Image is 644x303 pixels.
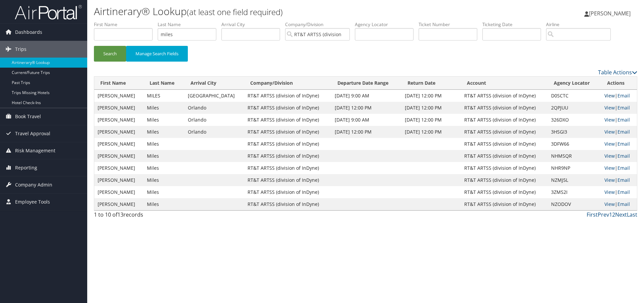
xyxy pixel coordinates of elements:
td: [GEOGRAPHIC_DATA] [184,90,244,102]
td: Orlando [184,102,244,114]
td: NZMJ5L [548,174,601,186]
td: RT&T ARTSS (division of InDyne) [461,162,548,174]
td: RT&T ARTSS (division of InDyne) [461,150,548,162]
td: NZODOV [548,198,601,210]
a: Email [618,104,630,111]
a: Email [618,201,630,207]
button: Manage Search Fields [126,46,188,62]
td: 326DXO [548,114,601,126]
td: 3ZMS2I [548,186,601,198]
td: 3DFW66 [548,138,601,150]
a: View [604,189,615,195]
label: Company/Division [285,21,355,28]
th: Agency Locator: activate to sort column ascending [548,77,601,90]
th: Last Name: activate to sort column ascending [144,77,184,90]
td: Orlando [184,114,244,126]
td: [DATE] 9:00 AM [331,90,401,102]
td: Orlando [184,126,244,138]
td: RT&T ARTSS (division of InDyne) [244,162,331,174]
label: Agency Locator [355,21,419,28]
small: (at least one field required) [187,6,283,17]
a: View [604,153,615,159]
td: Miles [144,138,184,150]
h1: Airtinerary® Lookup [94,4,456,18]
span: Reporting [15,159,37,176]
td: | [601,126,637,138]
td: [PERSON_NAME] [94,186,144,198]
a: View [604,117,615,123]
button: Search [94,46,126,62]
td: NHMSQR [548,150,601,162]
th: Departure Date Range: activate to sort column ascending [331,77,401,90]
a: First [587,211,598,218]
td: | [601,138,637,150]
a: Email [618,117,630,123]
td: Miles [144,174,184,186]
a: Email [618,177,630,183]
td: RT&T ARTSS (division of InDyne) [461,90,548,102]
td: D0SCTC [548,90,601,102]
a: View [604,92,615,99]
th: Arrival City: activate to sort column ascending [184,77,244,90]
td: RT&T ARTSS (division of InDyne) [244,90,331,102]
td: | [601,174,637,186]
a: Table Actions [598,69,637,76]
div: 1 to 10 of records [94,211,222,222]
td: Miles [144,150,184,162]
a: View [604,165,615,171]
td: [PERSON_NAME] [94,138,144,150]
td: RT&T ARTSS (division of InDyne) [461,174,548,186]
td: | [601,102,637,114]
img: airportal-logo.png [15,4,82,20]
td: RT&T ARTSS (division of InDyne) [244,114,331,126]
td: MILES [144,90,184,102]
td: [DATE] 12:00 PM [401,102,461,114]
label: First Name [94,21,158,28]
a: Email [618,189,630,195]
td: RT&T ARTSS (division of InDyne) [244,138,331,150]
a: View [604,129,615,135]
label: Arrival City [221,21,285,28]
td: NHR9NP [548,162,601,174]
td: Miles [144,186,184,198]
td: RT&T ARTSS (division of InDyne) [244,198,331,210]
label: Ticketing Date [482,21,546,28]
th: Return Date: activate to sort column ascending [401,77,461,90]
td: Miles [144,162,184,174]
td: RT&T ARTSS (division of InDyne) [461,138,548,150]
td: [PERSON_NAME] [94,174,144,186]
td: | [601,114,637,126]
td: RT&T ARTSS (division of InDyne) [461,198,548,210]
span: [PERSON_NAME] [589,10,631,17]
td: RT&T ARTSS (division of InDyne) [244,102,331,114]
a: [PERSON_NAME] [584,3,637,23]
label: Airline [546,21,616,28]
a: View [604,201,615,207]
td: RT&T ARTSS (division of InDyne) [244,186,331,198]
a: Email [618,129,630,135]
span: Company Admin [15,176,52,193]
td: RT&T ARTSS (division of InDyne) [461,186,548,198]
th: Actions [601,77,637,90]
td: RT&T ARTSS (division of InDyne) [461,126,548,138]
a: Email [618,141,630,147]
td: RT&T ARTSS (division of InDyne) [244,150,331,162]
a: View [604,141,615,147]
td: | [601,186,637,198]
td: [PERSON_NAME] [94,102,144,114]
td: | [601,90,637,102]
td: | [601,198,637,210]
span: Risk Management [15,142,55,159]
td: | [601,150,637,162]
td: Miles [144,198,184,210]
td: [PERSON_NAME] [94,150,144,162]
td: | [601,162,637,174]
td: RT&T ARTSS (division of InDyne) [244,126,331,138]
td: [PERSON_NAME] [94,198,144,210]
td: Miles [144,102,184,114]
a: Last [627,211,637,218]
td: [DATE] 12:00 PM [401,114,461,126]
td: [DATE] 12:00 PM [401,90,461,102]
td: [PERSON_NAME] [94,90,144,102]
td: [DATE] 9:00 AM [331,114,401,126]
